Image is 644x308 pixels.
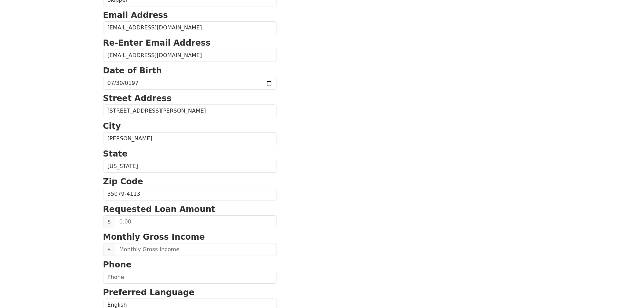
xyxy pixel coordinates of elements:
input: Street Address [103,104,277,117]
input: Monthly Gross Income [115,243,277,256]
input: City [103,132,277,145]
strong: Phone [103,260,132,269]
strong: Re-Enter Email Address [103,38,211,48]
strong: City [103,121,121,131]
span: $ [103,243,115,256]
strong: Zip Code [103,177,143,186]
strong: State [103,149,128,159]
p: Monthly Gross Income [103,231,277,243]
input: Re-Enter Email Address [103,49,277,62]
span: $ [103,215,115,228]
strong: Requested Loan Amount [103,205,215,214]
input: Zip Code [103,188,277,200]
input: 0.00 [115,215,277,228]
input: Phone [103,271,277,284]
input: Email Address [103,21,277,34]
strong: Date of Birth [103,66,162,75]
strong: Street Address [103,94,172,103]
strong: Email Address [103,10,168,20]
strong: Preferred Language [103,288,194,297]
